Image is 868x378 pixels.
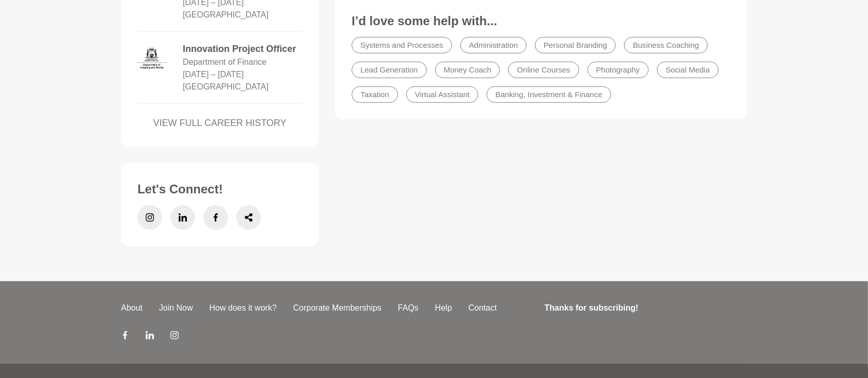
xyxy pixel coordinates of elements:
[203,205,228,230] a: Facebook
[545,302,741,314] h4: Thanks for subscribing!
[137,182,302,197] h3: Let's Connect!
[183,56,267,68] dd: Department of Finance
[183,70,244,79] time: [DATE] – [DATE]
[183,68,244,81] dd: Sep 2021 – Aug 2022
[285,302,390,314] a: Corporate Memberships
[170,205,195,230] a: LinkedIn
[113,302,151,314] a: About
[137,116,302,130] a: VIEW FULL CAREER HISTORY
[460,302,505,314] a: Contact
[151,302,201,314] a: Join Now
[183,81,269,93] dd: [GEOGRAPHIC_DATA]
[352,13,731,29] h3: I’d love some help with...
[427,302,460,314] a: Help
[236,205,261,230] a: Share
[201,302,285,314] a: How does it work?
[137,44,166,73] img: logo
[170,331,179,343] a: Instagram
[121,331,129,343] a: Facebook
[137,205,162,230] a: Instagram
[146,331,154,343] a: LinkedIn
[390,302,427,314] a: FAQs
[183,9,269,21] dd: [GEOGRAPHIC_DATA]
[183,42,302,56] dd: Innovation Project Officer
